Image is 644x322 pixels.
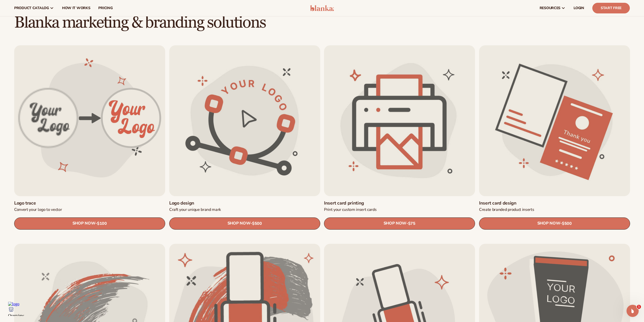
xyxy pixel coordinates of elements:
[574,6,584,10] span: LOGIN
[14,200,165,206] a: Logo trace
[637,305,641,309] span: 1
[97,221,107,226] span: $100
[479,217,630,230] a: SHOP NOW- $500
[408,221,415,226] span: $75
[169,200,320,206] a: Logo design
[310,5,334,11] img: logo
[537,221,560,226] span: SHOP NOW
[627,305,639,317] iframe: Intercom live chat
[227,221,250,226] span: SHOP NOW
[592,3,630,13] a: Start Free
[479,200,630,206] a: Insert card design
[169,217,320,230] a: SHOP NOW- $500
[62,6,90,10] span: How It Works
[562,221,572,226] span: $500
[72,221,95,226] span: SHOP NOW
[14,6,49,10] span: product catalog
[324,200,475,206] a: Insert card printing
[2,2,13,7] img: logo
[384,221,406,226] span: SHOP NOW
[252,221,262,226] span: $500
[324,217,475,230] a: SHOP NOW- $75
[2,14,256,18] div: Overview
[540,6,560,10] span: resources
[98,6,112,10] span: pricing
[14,217,165,230] a: SHOP NOW- $100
